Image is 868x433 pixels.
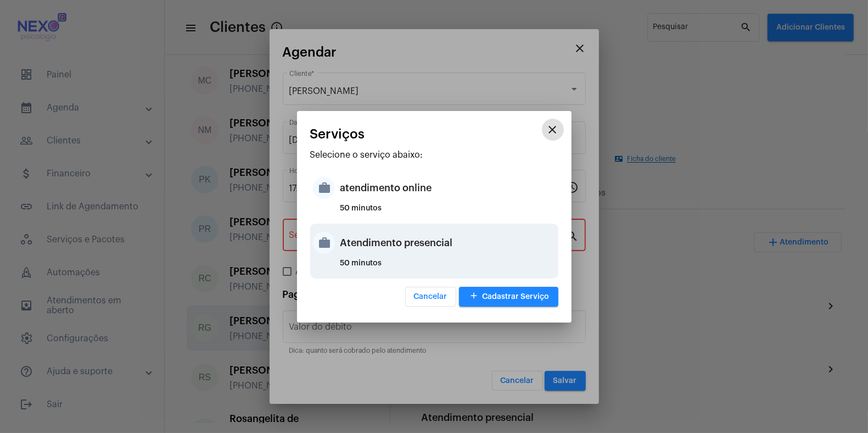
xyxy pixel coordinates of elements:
[468,289,481,304] mat-icon: add
[340,259,556,276] div: 50 minutos
[313,177,335,199] mat-icon: work
[546,123,559,136] mat-icon: close
[414,293,447,301] span: Cancelar
[468,293,550,301] span: Cadastrar Serviço
[340,226,556,259] div: Atendimento presencial
[310,127,365,141] span: Serviços
[310,150,558,160] p: Selecione o serviço abaixo:
[340,204,556,221] div: 50 minutos
[340,171,556,204] div: atendimento online
[459,287,558,307] button: Cadastrar Serviço
[313,232,335,254] mat-icon: work
[405,287,456,307] button: Cancelar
